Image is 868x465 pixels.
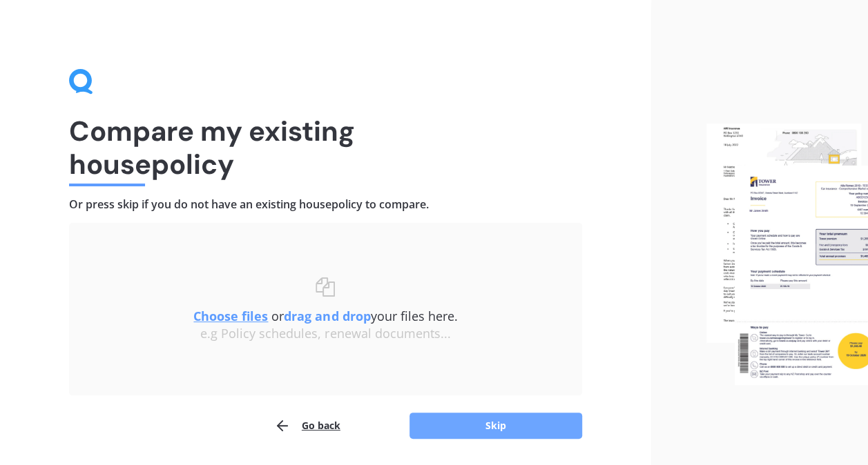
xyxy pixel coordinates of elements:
button: Go back [274,412,340,439]
b: drag and drop [284,308,370,324]
button: Skip [409,413,582,439]
u: Choose files [193,308,268,324]
h1: Compare my existing house policy [69,115,582,181]
img: files.webp [706,123,868,384]
span: or your files here. [193,308,457,324]
div: e.g Policy schedules, renewal documents... [97,326,554,342]
h4: Or press skip if you do not have an existing house policy to compare. [69,197,582,212]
